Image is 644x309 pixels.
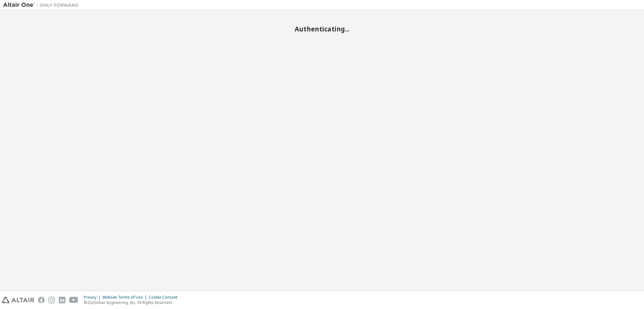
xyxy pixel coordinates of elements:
img: instagram.svg [48,297,55,303]
img: youtube.svg [69,297,78,303]
img: facebook.svg [38,297,45,303]
div: Privacy [84,295,103,300]
div: Cookie Consent [149,295,181,300]
p: © 2025 Altair Engineering, Inc. All Rights Reserved. [84,300,181,305]
h2: Authenticating... [3,25,641,33]
img: Altair One [3,2,82,8]
img: linkedin.svg [59,297,65,303]
img: altair_logo.svg [2,297,34,303]
div: Website Terms of Use [103,295,149,300]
